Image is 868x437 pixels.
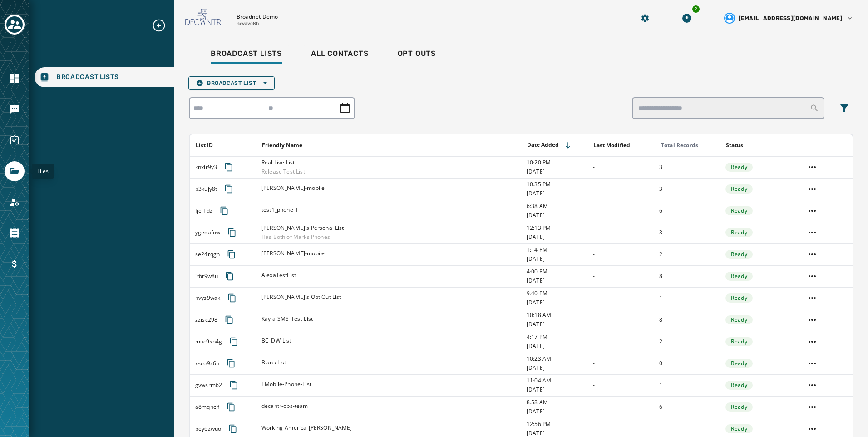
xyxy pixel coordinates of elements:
[731,185,747,193] span: Ready
[5,161,25,181] a: Navigate to Files
[654,287,720,309] td: 1
[527,168,587,175] span: [DATE]
[56,73,119,82] span: Broadcast Lists
[195,399,256,415] div: a8mqhcjf
[654,309,720,331] td: 8
[5,15,25,35] button: Toggle account select drawer
[654,243,720,265] td: 2
[5,69,25,89] a: Navigate to Home
[527,377,587,384] span: 11:04 AM
[527,386,587,393] span: [DATE]
[261,315,313,323] span: Kayla-SMS-Test-List
[195,203,256,219] div: fjeifldz
[637,10,653,26] button: Manage global settings
[527,255,587,263] span: [DATE]
[587,309,654,331] td: -
[527,343,587,350] span: [DATE]
[731,229,747,236] span: Ready
[261,293,341,301] span: [PERSON_NAME]'s Opt Out List
[731,273,747,280] span: Ready
[654,331,720,353] td: 2
[261,424,352,432] span: Working-America-[PERSON_NAME]
[237,20,259,27] p: rbwave8h
[261,359,286,366] span: Blank List
[587,396,654,418] td: -
[304,45,376,65] a: All Contacts
[221,181,237,197] button: Copy text to clipboard
[5,254,25,274] a: Navigate to Billing
[527,246,587,253] span: 1:14 PM
[739,15,843,22] span: [EMAIL_ADDRESS][DOMAIN_NAME]
[224,224,240,241] button: Copy text to clipboard
[731,207,747,214] span: Ready
[261,184,325,192] span: [PERSON_NAME]-mobile
[195,421,256,437] div: pey6zwuo
[261,224,344,232] span: [PERSON_NAME]'s Personal List
[527,399,587,406] span: 8:58 AM
[223,355,239,372] button: Copy text to clipboard
[527,212,587,219] span: [DATE]
[226,333,242,350] button: Copy text to clipboard
[587,353,654,374] td: -
[587,243,654,265] td: -
[203,45,289,65] a: Broadcast Lists
[587,178,654,200] td: -
[587,374,654,396] td: -
[527,408,587,415] span: [DATE]
[731,294,747,302] span: Ready
[654,156,720,178] td: 3
[226,377,242,393] button: Copy text to clipboard
[195,312,256,328] div: zzisc298
[195,377,256,393] div: gvwsrm62
[654,265,720,287] td: 8
[527,159,587,166] span: 10:20 PM
[221,159,237,175] button: Copy text to clipboard
[720,9,857,27] button: User settings
[523,138,575,153] button: Sort by [object Object]
[261,402,308,410] span: decantr-ops-team
[731,425,747,432] span: Ready
[527,233,587,241] span: [DATE]
[195,246,256,263] div: se24rqgh
[722,138,747,153] button: Sort by [object Object]
[587,200,654,222] td: -
[225,421,241,437] button: Copy text to clipboard
[679,10,695,26] button: Download Menu
[527,333,587,341] span: 4:17 PM
[222,268,238,284] button: Copy text to clipboard
[195,181,256,197] div: p3kujy8t
[527,277,587,284] span: [DATE]
[835,99,853,117] button: Filters menu
[192,138,217,153] button: Sort by [object Object]
[5,223,25,243] a: Navigate to Orders
[195,333,256,350] div: muc9xb4g
[188,76,275,90] button: Broadcast List
[527,181,587,188] span: 10:35 PM
[261,206,298,214] span: test1_phone-1
[195,268,256,284] div: ir6t9w8u
[211,49,282,58] span: Broadcast Lists
[195,355,256,372] div: xsco9z6h
[195,290,256,306] div: nvys9wak
[731,403,747,411] span: Ready
[731,338,747,345] span: Ready
[261,337,291,344] span: BC_DW-List
[527,203,587,210] span: 6:38 AM
[35,67,174,87] a: Navigate to Broadcast Lists
[731,316,747,323] span: Ready
[261,168,305,175] span: Release Test List
[32,164,54,179] div: Files
[261,159,305,166] span: Real Live List
[661,142,720,149] div: Total Records
[261,381,311,388] span: TMobile-Phone-List
[237,13,278,20] p: Broadnet Demo
[587,156,654,178] td: -
[527,312,587,319] span: 10:18 AM
[258,138,306,153] button: Sort by [object Object]
[224,290,240,306] button: Copy text to clipboard
[223,399,239,415] button: Copy text to clipboard
[221,312,237,328] button: Copy text to clipboard
[223,246,240,263] button: Copy text to clipboard
[527,290,587,297] span: 9:40 PM
[587,331,654,353] td: -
